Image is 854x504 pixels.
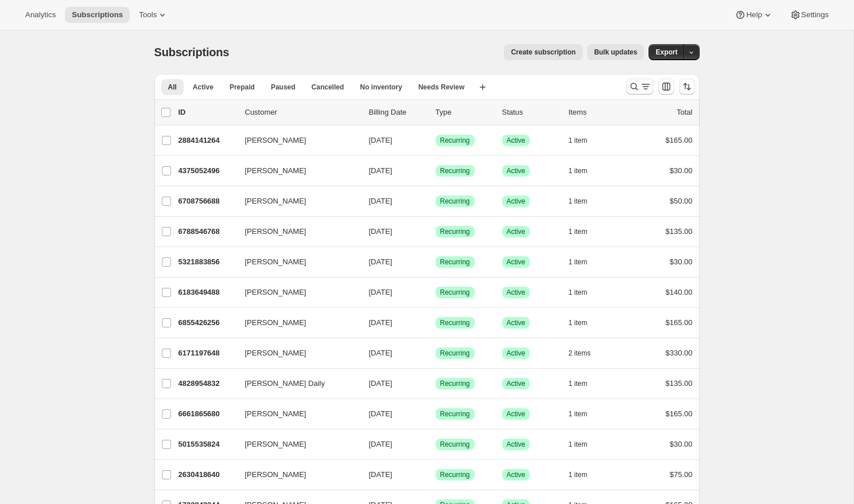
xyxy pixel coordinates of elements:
p: Total [677,107,692,118]
button: [PERSON_NAME] [238,435,353,454]
button: [PERSON_NAME] [238,162,353,180]
span: Analytics [25,10,56,19]
span: [DATE] [369,379,393,388]
span: Recurring [440,440,470,449]
p: Customer [245,107,360,118]
button: [PERSON_NAME] [238,283,353,302]
span: Recurring [440,379,470,388]
button: Help [728,7,780,23]
span: [PERSON_NAME] [245,165,306,177]
span: Paused [271,83,296,92]
button: Analytics [18,7,63,23]
span: $30.00 [670,257,693,266]
span: [PERSON_NAME] [245,256,306,268]
button: 1 item [569,284,600,300]
span: [DATE] [369,197,393,205]
div: Items [569,107,626,118]
span: $140.00 [666,288,693,296]
span: Recurring [440,227,470,236]
div: 6171197648[PERSON_NAME][DATE]SuccessRecurringSuccessActive2 items$330.00 [178,345,693,361]
button: Bulk updates [587,44,644,60]
span: [DATE] [369,288,393,296]
p: 2630418640 [178,469,236,480]
button: 1 item [569,315,600,331]
span: [PERSON_NAME] [245,347,306,359]
span: [PERSON_NAME] [245,287,306,298]
button: 1 item [569,436,600,452]
div: 2884141264[PERSON_NAME][DATE]SuccessRecurringSuccessActive1 item$165.00 [178,132,693,149]
span: Active [507,440,526,449]
button: Export [649,44,684,60]
span: Recurring [440,136,470,145]
span: 1 item [569,136,588,145]
span: Needs Review [418,83,465,92]
button: [PERSON_NAME] [238,314,353,332]
span: 1 item [569,197,588,206]
button: 1 item [569,254,600,270]
span: Help [746,10,762,19]
span: Prepaid [230,83,255,92]
button: [PERSON_NAME] [238,466,353,484]
span: All [168,83,177,92]
button: Tools [132,7,175,23]
div: 6855426256[PERSON_NAME][DATE]SuccessRecurringSuccessActive1 item$165.00 [178,315,693,331]
span: 1 item [569,470,588,479]
button: [PERSON_NAME] [238,253,353,271]
span: $165.00 [666,136,693,144]
span: Cancelled [312,83,344,92]
button: [PERSON_NAME] [238,344,353,362]
p: Billing Date [369,107,426,118]
button: Settings [783,7,836,23]
span: $50.00 [670,197,693,205]
button: [PERSON_NAME] Daily [238,374,353,393]
div: 6708756688[PERSON_NAME][DATE]SuccessRecurringSuccessActive1 item$50.00 [178,193,693,209]
span: 1 item [569,288,588,297]
span: [PERSON_NAME] [245,469,306,480]
span: 1 item [569,318,588,327]
span: Subscriptions [72,10,123,19]
span: [PERSON_NAME] [245,317,306,329]
span: 2 items [569,349,591,358]
p: ID [178,107,236,118]
button: Search and filter results [626,79,654,95]
span: [PERSON_NAME] Daily [245,378,325,389]
button: Create subscription [504,44,583,60]
button: 2 items [569,345,604,361]
span: Active [507,227,526,236]
div: 4375052496[PERSON_NAME][DATE]SuccessRecurringSuccessActive1 item$30.00 [178,163,693,179]
span: Export [655,48,677,57]
p: 6788546768 [178,226,236,237]
span: Recurring [440,349,470,358]
span: $135.00 [666,227,693,236]
p: 4828954832 [178,378,236,389]
div: 5321883856[PERSON_NAME][DATE]SuccessRecurringSuccessActive1 item$30.00 [178,254,693,270]
button: [PERSON_NAME] [238,192,353,210]
span: Active [507,136,526,145]
span: Recurring [440,166,470,175]
p: 5015535824 [178,439,236,450]
button: [PERSON_NAME] [238,405,353,423]
span: [DATE] [369,318,393,327]
button: Create new view [473,79,492,95]
span: $135.00 [666,379,693,388]
span: $165.00 [666,318,693,327]
span: [PERSON_NAME] [245,196,306,207]
p: 6855426256 [178,317,236,329]
span: 1 item [569,409,588,419]
span: 1 item [569,227,588,236]
span: $165.00 [666,409,693,418]
span: [PERSON_NAME] [245,226,306,237]
span: [DATE] [369,136,393,144]
span: Active [507,318,526,327]
span: No inventory [360,83,402,92]
div: 6661865680[PERSON_NAME][DATE]SuccessRecurringSuccessActive1 item$165.00 [178,406,693,422]
span: Recurring [440,409,470,419]
button: Customize table column order and visibility [658,79,674,95]
button: 1 item [569,467,600,483]
span: Active [507,288,526,297]
button: Subscriptions [65,7,130,23]
div: 4828954832[PERSON_NAME] Daily[DATE]SuccessRecurringSuccessActive1 item$135.00 [178,376,693,392]
span: Active [507,409,526,419]
button: [PERSON_NAME] [238,131,353,150]
button: 1 item [569,406,600,422]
